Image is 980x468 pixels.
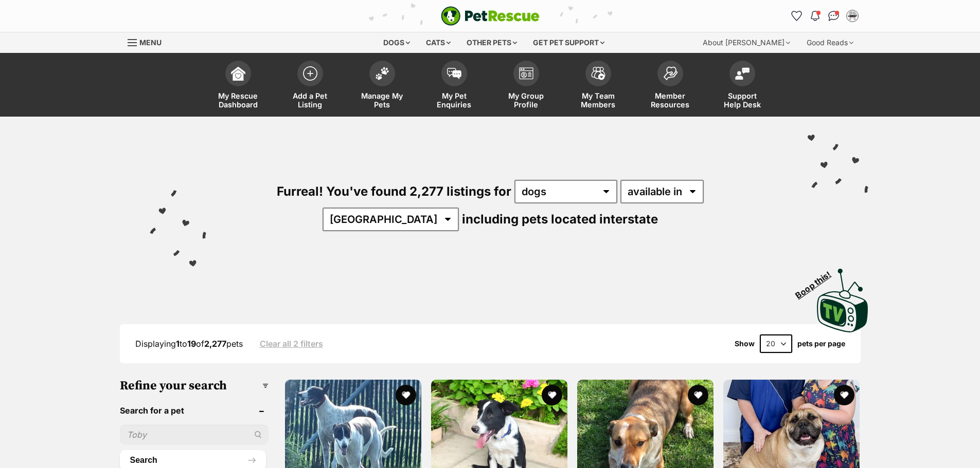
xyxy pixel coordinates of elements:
[696,32,797,53] div: About [PERSON_NAME]
[462,212,658,227] span: including pets located interstate
[735,67,750,80] img: help-desk-icon-fdf02630f3aa405de69fd3d07c3f3aa587a6932b1a1747fa1d2bba05be0121f9.svg
[817,269,868,332] img: PetRescue TV logo
[303,66,317,81] img: add-pet-listing-icon-0afa8454b4691262ce3f59096e99ab1cd57d4a30225e0717b998d2c9b9846f56.svg
[719,91,765,109] span: Support Help Desk
[503,91,549,109] span: My Group Profile
[376,32,417,53] div: Dogs
[176,339,180,349] strong: 1
[447,68,461,79] img: pet-enquiries-icon-7e3ad2cf08bfb03b45e93fb7055b45f3efa6380592205ae92323e6603595dc1f.svg
[231,66,245,81] img: dashboard-icon-eb2f2d2d3e046f16d808141f083e7271f6b2e854fb5c12c21221c1fb7104beca.svg
[789,8,861,24] ul: Account quick links
[647,91,693,109] span: Member Resources
[277,184,511,199] span: Furreal! You've found 2,277 listings for
[375,67,389,80] img: manage-my-pets-icon-02211641906a0b7f246fdf0571729dbe1e7629f14944591b6c1af311fb30b64b.svg
[418,55,490,117] a: My Pet Enquiries
[542,385,562,405] button: favourite
[793,263,841,300] span: Boop this!
[828,11,839,21] img: chat-41dd97257d64d25036548639549fe6c8038ab92f7586957e7f3b1b290dea8141.svg
[120,425,269,444] input: Toby
[396,385,416,405] button: favourite
[128,32,169,51] a: Menu
[826,8,842,24] a: Conversations
[274,55,346,117] a: Add a Pet Listing
[346,55,418,117] a: Manage My Pets
[844,8,861,24] button: My account
[202,55,274,117] a: My Rescue Dashboard
[120,406,269,415] header: Search for a pet
[431,91,477,109] span: My Pet Enquiries
[688,385,708,405] button: favourite
[490,55,562,117] a: My Group Profile
[562,55,634,117] a: My Team Members
[441,6,540,26] a: PetRescue
[441,6,540,26] img: logo-e224e6f780fb5917bec1dbf3a21bbac754714ae5b6737aabdf751b685950b380.svg
[419,32,458,53] div: Cats
[359,91,405,109] span: Manage My Pets
[811,11,819,21] img: notifications-46538b983faf8c2785f20acdc204bb7945ddae34d4c08c2a6579f10ce5e182be.svg
[847,11,858,21] img: Boxer Rescue Network Australia profile pic
[215,91,261,109] span: My Rescue Dashboard
[735,340,755,348] span: Show
[204,339,226,349] strong: 2,277
[120,379,269,393] h3: Refine your search
[459,32,524,53] div: Other pets
[519,67,533,80] img: group-profile-icon-3fa3cf56718a62981997c0bc7e787c4b2cf8bcc04b72c1350f741eb67cf2f40e.svg
[260,339,323,348] a: Clear all 2 filters
[817,259,868,334] a: Boop this!
[634,55,706,117] a: Member Resources
[135,339,243,349] span: Displaying to of pets
[575,91,621,109] span: My Team Members
[834,385,854,405] button: favourite
[663,66,678,80] img: member-resources-icon-8e73f808a243e03378d46382f2149f9095a855e16c252ad45f914b54edf8863c.svg
[789,8,805,24] a: Favourites
[797,340,845,348] label: pets per page
[139,38,162,47] span: Menu
[591,67,605,80] img: team-members-icon-5396bd8760b3fe7c0b43da4ab00e1e3bb1a5d9ba89233759b79545d2d3fc5d0d.svg
[187,339,196,349] strong: 19
[799,32,861,53] div: Good Reads
[287,91,333,109] span: Add a Pet Listing
[526,32,612,53] div: Get pet support
[807,8,824,24] button: Notifications
[706,55,778,117] a: Support Help Desk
